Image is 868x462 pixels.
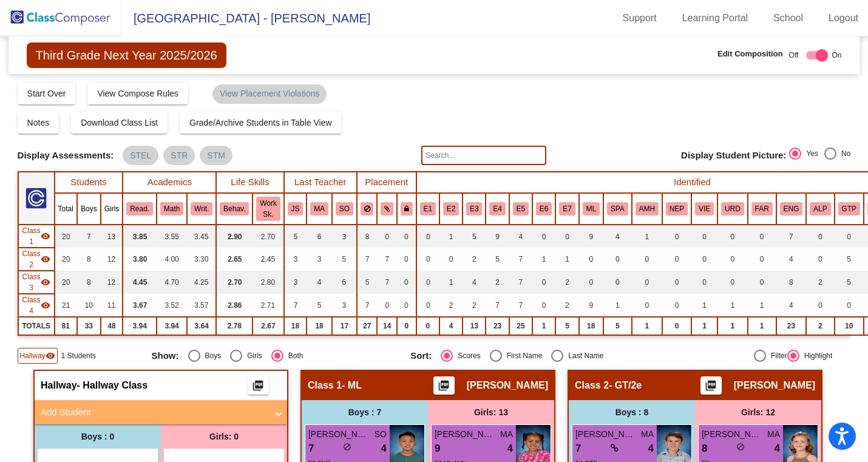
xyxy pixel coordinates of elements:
[555,294,578,317] td: 2
[71,112,168,134] button: Download Class List
[253,317,283,335] td: 2.67
[532,294,555,317] td: 0
[97,89,178,98] span: View Compose Rules
[466,202,482,216] button: E3
[575,428,636,441] span: [PERSON_NAME]
[200,146,232,165] mat-chip: STM
[302,400,428,424] div: Boys : 7
[603,193,632,225] th: Home Language - Spanish
[443,202,459,216] button: E2
[253,225,283,248] td: 2.70
[18,83,76,104] button: Start Over
[332,317,357,335] td: 17
[607,202,628,216] button: SPA
[308,441,314,457] span: 7
[717,193,748,225] th: Home Language - Urdu
[489,202,505,216] button: E4
[160,202,183,216] button: Math
[502,350,543,361] div: First Name
[284,193,307,225] th: Jami Salmeron
[216,248,253,271] td: 2.65
[532,225,555,248] td: 0
[216,317,253,335] td: 2.78
[332,193,357,225] th: Senika O'Connor
[189,118,332,127] span: Grade/Archive Students in Table View
[284,172,357,193] th: Last Teacher
[532,271,555,294] td: 0
[806,225,834,248] td: 0
[18,271,55,294] td: Madison Breuer - 2e/GT
[641,428,654,441] span: MA
[751,202,773,216] button: FAR
[810,202,830,216] button: ALP
[55,271,77,294] td: 20
[463,294,486,317] td: 2
[819,8,868,28] a: Logout
[55,248,77,271] td: 20
[583,202,600,216] button: ML
[613,8,666,28] a: Support
[284,271,307,294] td: 3
[123,146,158,165] mat-chip: STEL
[157,225,187,248] td: 3.55
[77,379,148,392] span: - Hallway Class
[416,225,439,248] td: 0
[579,248,603,271] td: 0
[397,225,416,248] td: 0
[377,317,397,335] td: 14
[835,317,864,335] td: 10
[702,428,762,441] span: [PERSON_NAME]
[81,118,158,127] span: Download Class List
[101,248,123,271] td: 12
[253,271,283,294] td: 2.80
[332,271,357,294] td: 6
[416,271,439,294] td: 0
[780,202,803,216] button: ENG
[691,317,717,335] td: 1
[332,248,357,271] td: 5
[555,225,578,248] td: 0
[357,225,378,248] td: 8
[161,424,287,449] div: Girls: 0
[835,294,864,317] td: 0
[101,193,123,225] th: Girls
[307,248,332,271] td: 3
[509,248,532,271] td: 7
[357,317,378,335] td: 27
[157,271,187,294] td: 4.70
[509,317,532,335] td: 25
[463,225,486,248] td: 5
[187,225,216,248] td: 3.45
[748,193,776,225] th: Home Language - Farsi, Eastern
[486,225,509,248] td: 9
[575,379,609,392] span: Class 2
[163,146,195,165] mat-chip: STR
[157,294,187,317] td: 3.52
[253,294,283,317] td: 2.71
[180,112,342,134] button: Grade/Archive Students in Table View
[806,271,834,294] td: 2
[251,379,265,396] mat-icon: picture_as_pdf
[357,193,378,225] th: Keep away students
[439,248,463,271] td: 0
[336,202,353,216] button: SO
[555,248,578,271] td: 1
[307,294,332,317] td: 5
[191,202,212,216] button: Writ.
[428,400,554,424] div: Girls: 13
[421,146,546,165] input: Search...
[87,83,188,104] button: View Compose Rules
[18,112,59,134] button: Notes
[691,225,717,248] td: 0
[18,294,55,317] td: Megan Smith - ILC/ML
[632,317,662,335] td: 1
[691,193,717,225] th: Home Language - Vietnamese
[126,202,153,216] button: Read.
[35,424,161,449] div: Boys : 0
[187,294,216,317] td: 3.57
[377,248,397,271] td: 7
[41,301,50,310] mat-icon: visibility
[579,294,603,317] td: 9
[123,172,216,193] th: Academics
[500,428,513,441] span: MA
